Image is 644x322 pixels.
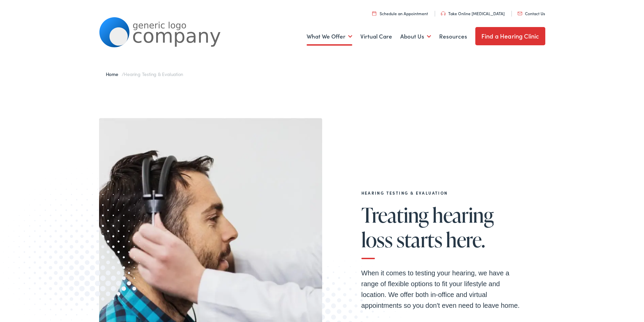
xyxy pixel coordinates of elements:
a: What We Offer [307,24,352,49]
img: utility icon [372,11,376,16]
span: starts [397,228,442,251]
h2: Hearing Testing & Evaluation [361,191,524,195]
span: / [106,71,184,77]
span: loss [361,228,393,251]
span: Treating [361,204,429,226]
a: About Us [400,24,431,49]
span: hearing [432,204,494,226]
a: Virtual Care [360,24,392,49]
span: Hearing Testing & Evaluation [124,71,183,77]
img: utility icon [441,11,446,16]
a: Take Online [MEDICAL_DATA] [441,10,505,16]
img: utility icon [518,12,522,15]
a: Resources [439,24,467,49]
span: here. [446,228,485,251]
a: Contact Us [518,10,545,16]
a: Find a Hearing Clinic [475,27,545,45]
p: When it comes to testing your hearing, we have a range of flexible options to fit your lifestyle ... [361,268,524,311]
a: Schedule an Appointment [372,10,428,16]
a: Home [106,71,122,77]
